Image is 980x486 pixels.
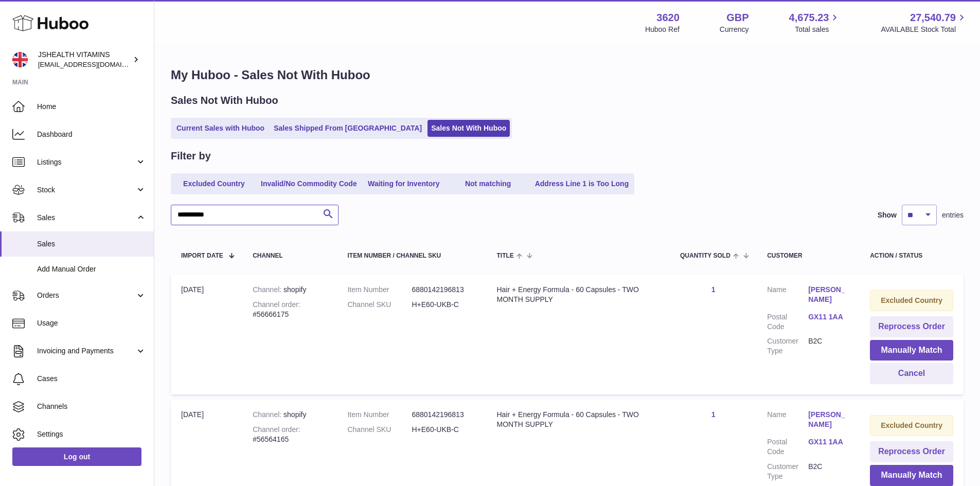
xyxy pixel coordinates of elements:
a: [PERSON_NAME] [808,285,849,304]
dd: H+E60-UKB-C [412,300,476,310]
dd: 6880142196813 [412,285,476,295]
div: Hair + Energy Formula - 60 Capsules - TWO MONTH SUPPLY [496,285,660,304]
a: Address Line 1 is Too Long [531,175,633,192]
span: Listings [37,157,135,167]
a: Log out [12,447,141,466]
a: Not matching [447,175,529,192]
img: internalAdmin-3620@internal.huboo.com [12,52,28,67]
button: Reprocess Order [870,316,953,337]
strong: Excluded Country [881,296,942,304]
a: Current Sales with Huboo [173,120,268,137]
dd: 6880142196813 [412,410,476,420]
span: Home [37,102,146,112]
dt: Item Number [347,410,412,420]
div: #56666175 [253,300,327,319]
div: Item Number / Channel SKU [347,253,476,259]
span: Settings [37,429,146,439]
dt: Customer Type [767,336,808,356]
dt: Name [767,285,808,307]
div: Huboo Ref [645,25,680,34]
div: Currency [720,25,749,34]
span: Orders [37,291,135,300]
strong: GBP [726,11,749,25]
span: Title [496,253,513,259]
span: Dashboard [37,130,146,139]
div: Action / Status [870,253,953,259]
span: Channels [37,402,146,411]
div: Customer [767,253,849,259]
div: Channel [253,253,327,259]
a: GX11 1AA [808,437,849,447]
button: Reprocess Order [870,441,953,462]
span: Quantity Sold [680,253,730,259]
a: 4,675.23 Total sales [789,11,841,34]
span: Sales [37,239,146,249]
a: 27,540.79 AVAILABLE Stock Total [881,11,968,34]
span: Total sales [795,25,841,34]
a: Excluded Country [173,175,255,192]
dt: Postal Code [767,312,808,332]
h1: My Huboo - Sales Not With Huboo [171,67,964,83]
span: Add Manual Order [37,264,146,274]
button: Manually Match [870,465,953,486]
span: [EMAIL_ADDRESS][DOMAIN_NAME] [38,60,151,68]
dt: Customer Type [767,462,808,481]
span: Cases [37,374,146,384]
a: [PERSON_NAME] [808,410,849,429]
div: Hair + Energy Formula - 60 Capsules - TWO MONTH SUPPLY [496,410,660,429]
a: GX11 1AA [808,312,849,322]
h2: Filter by [171,149,211,163]
a: 1 [711,285,716,294]
strong: Excluded Country [881,421,942,429]
label: Show [878,210,897,220]
span: Usage [37,318,146,328]
strong: Channel order [253,300,300,309]
dt: Postal Code [767,437,808,457]
dd: B2C [808,462,849,481]
div: #56564165 [253,425,327,444]
strong: Channel [253,410,283,419]
strong: Channel [253,285,283,294]
td: [DATE] [171,275,242,394]
span: Import date [181,253,223,259]
dt: Item Number [347,285,412,295]
dd: H+E60-UKB-C [412,425,476,435]
div: JSHEALTH VITAMINS [38,50,131,69]
a: Sales Not With Huboo [427,120,510,137]
span: 27,540.79 [910,11,956,25]
dt: Channel SKU [347,425,412,435]
span: Invoicing and Payments [37,346,135,356]
span: 4,675.23 [789,11,829,25]
div: shopify [253,285,327,295]
strong: 3620 [656,11,680,25]
span: entries [942,210,964,220]
dt: Name [767,410,808,432]
div: shopify [253,410,327,420]
button: Cancel [870,363,953,384]
strong: Channel order [253,425,300,434]
h2: Sales Not With Huboo [171,94,278,107]
span: Sales [37,213,135,223]
a: 1 [711,410,716,419]
span: AVAILABLE Stock Total [881,25,968,34]
button: Manually Match [870,340,953,361]
a: Sales Shipped From [GEOGRAPHIC_DATA] [270,120,425,137]
dt: Channel SKU [347,300,412,310]
dd: B2C [808,336,849,356]
span: Stock [37,185,135,195]
a: Waiting for Inventory [363,175,445,192]
a: Invalid/No Commodity Code [257,175,361,192]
